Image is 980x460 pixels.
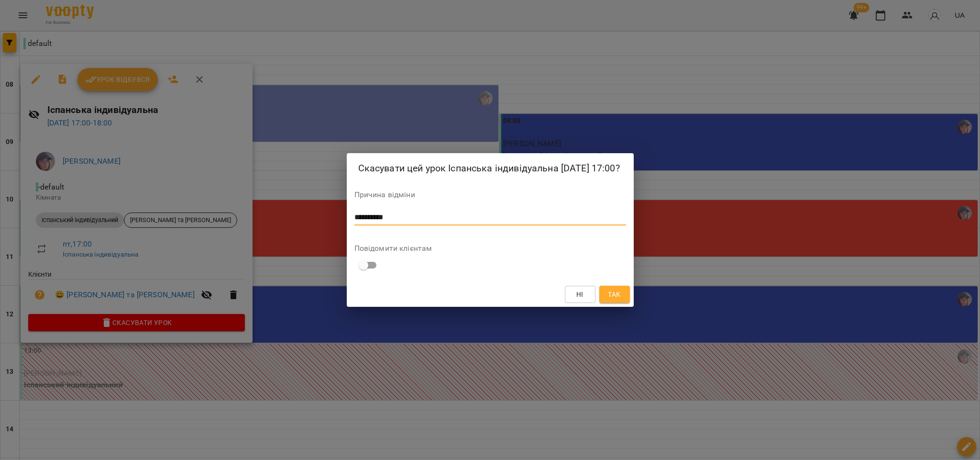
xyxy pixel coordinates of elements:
span: Ні [576,289,584,300]
label: Причина відміни [354,191,626,199]
span: Так [608,289,620,300]
button: Так [599,286,630,303]
h2: Скасувати цей урок Іспанська індивідуальна [DATE] 17:00? [358,161,622,176]
label: Повідомити клієнтам [354,245,626,252]
button: Ні [565,286,595,303]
